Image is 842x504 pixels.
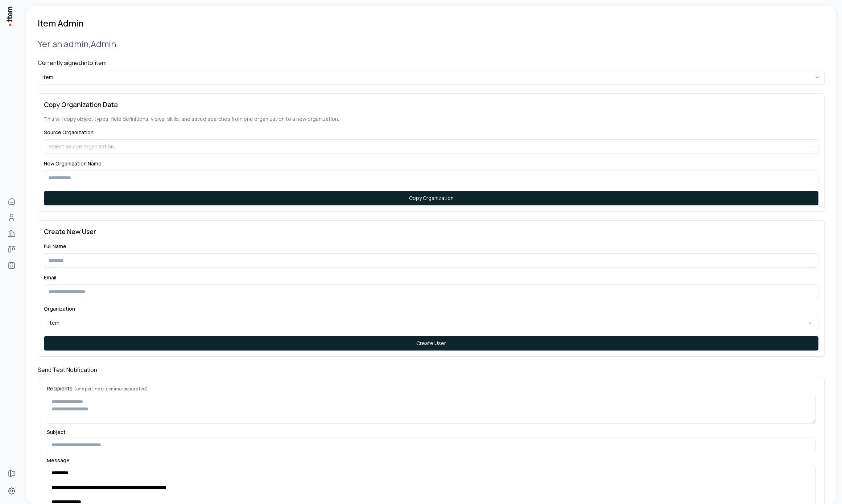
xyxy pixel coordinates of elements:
label: Source Organization [44,129,94,136]
h2: Yer an admin, Admin . [38,38,825,50]
button: Copy Organization [44,191,818,205]
a: Home [4,194,19,209]
h3: Copy Organization Data [44,99,818,110]
label: Recipients [47,386,816,392]
label: Organization [44,305,75,312]
label: Message [47,458,816,463]
label: New Organization Name [44,160,102,167]
label: Subject [47,430,816,435]
a: Companies [4,226,19,241]
h4: Send Test Notification [38,365,825,374]
a: Contacts [4,210,19,225]
h4: Currently signed into: item [38,58,825,67]
p: This will copy object types, field definitions, views, skills, and saved searches from one organi... [44,115,818,123]
a: Agents [4,258,19,273]
span: (one per line or comma-separated) [74,386,148,392]
h1: Item Admin [38,17,84,29]
label: Full Name [44,243,66,250]
a: Settings [4,484,19,498]
a: deals [4,242,19,257]
h3: Create New User [44,226,818,237]
img: Item Brain Logo [6,6,13,26]
label: Email [44,274,56,281]
a: Forms [4,466,19,481]
button: Create User [44,336,818,351]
